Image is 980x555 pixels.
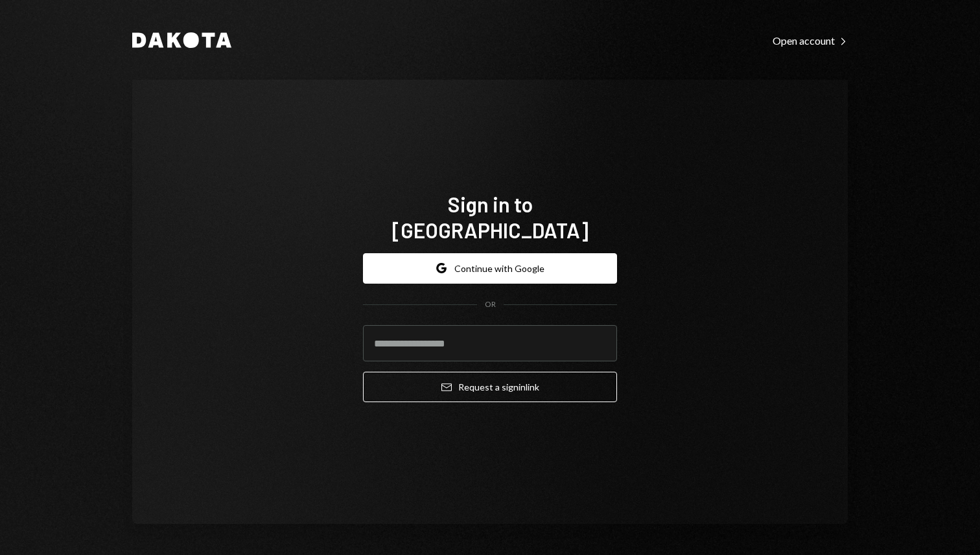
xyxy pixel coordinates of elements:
button: Request a signinlink [363,372,617,402]
a: Open account [773,33,848,47]
button: Continue with Google [363,253,617,284]
h1: Sign in to [GEOGRAPHIC_DATA] [363,191,617,243]
div: Open account [773,34,848,47]
div: OR [485,299,496,310]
